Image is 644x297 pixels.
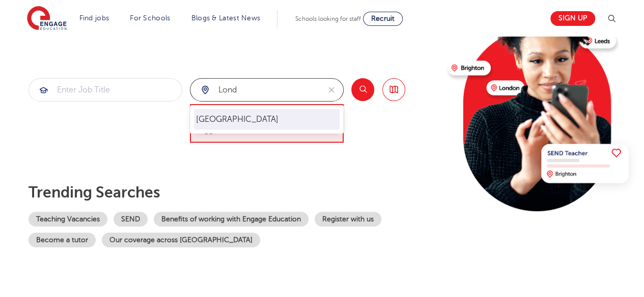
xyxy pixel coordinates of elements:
a: Sign up [550,11,595,26]
a: Our coverage across [GEOGRAPHIC_DATA] [102,233,260,247]
div: Submit [190,78,344,102]
img: Engage Education [27,6,67,31]
a: Become a tutor [29,233,96,247]
input: Submit [29,79,182,101]
a: Blogs & Latest News [191,14,261,22]
div: Submit [29,78,182,102]
a: Recruit [363,12,403,26]
li: [GEOGRAPHIC_DATA] [194,109,340,129]
button: Search [351,78,374,101]
a: Register with us [315,212,381,226]
button: Clear [320,79,343,101]
a: Teaching Vacancies [29,212,107,226]
span: Please select a city from the list of suggestions [190,104,344,143]
a: SEND [114,212,148,226]
span: Schools looking for staff [295,15,361,22]
p: Trending searches [29,183,439,202]
a: For Schools [130,14,170,22]
input: Submit [190,79,320,101]
span: Recruit [371,15,395,22]
a: Benefits of working with Engage Education [154,212,309,226]
ul: Submit [194,109,340,129]
a: Find jobs [79,14,109,22]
